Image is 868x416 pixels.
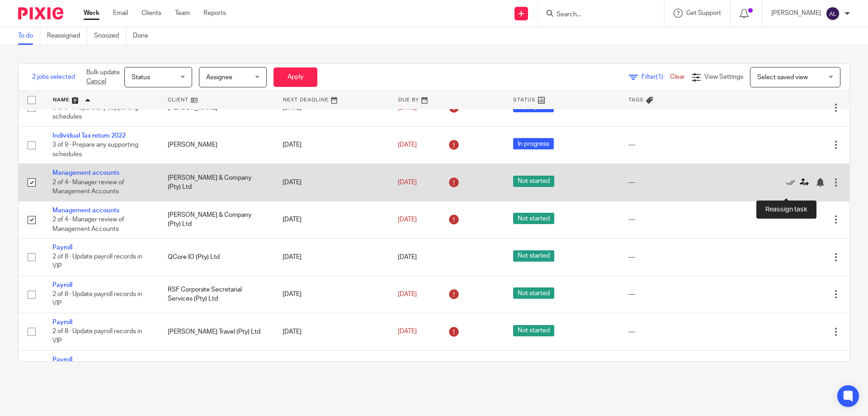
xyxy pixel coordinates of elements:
[274,350,389,387] td: [DATE]
[52,216,124,232] span: 2 of 4 · Manager review of Management Accounts
[52,179,124,195] span: 2 of 4 · Manager review of Management Accounts
[133,27,155,45] a: Done
[159,201,274,238] td: [PERSON_NAME] & Company (Pty) Ltd
[159,350,274,387] td: [PERSON_NAME] Holdings (Pty) Ltd
[513,250,554,262] span: Not started
[398,105,417,111] span: [DATE]
[84,9,99,18] a: Work
[398,254,417,260] span: [DATE]
[203,9,226,18] a: Reports
[628,140,726,149] div: ---
[628,178,726,187] div: ---
[398,291,417,297] span: [DATE]
[398,142,417,148] span: [DATE]
[274,276,389,313] td: [DATE]
[32,72,75,81] span: 2 jobs selected
[52,207,119,214] a: Management accounts
[132,74,150,81] span: Status
[513,176,554,187] span: Not started
[113,9,128,18] a: Email
[274,313,389,350] td: [DATE]
[18,7,63,19] img: Pixie
[628,215,726,224] div: ---
[704,74,743,80] span: View Settings
[274,201,389,238] td: [DATE]
[159,276,274,313] td: RSF Corporate Secretarial Services (Pty) Ltd
[656,74,663,80] span: (1)
[159,164,274,201] td: [PERSON_NAME] & Company (Pty) Ltd
[52,291,142,307] span: 2 of 8 · Update payroll records in VIP
[159,313,274,350] td: [PERSON_NAME] Travel (Pty) Ltd
[771,9,821,18] p: [PERSON_NAME]
[628,290,726,299] div: ---
[628,253,726,262] div: ---
[18,27,40,45] a: To do
[757,74,808,81] span: Select saved view
[52,329,142,344] span: 2 of 8 · Update payroll records in VIP
[159,126,274,163] td: [PERSON_NAME]
[513,138,554,149] span: In progress
[52,133,126,139] a: Individual Tax return 2022
[86,78,106,85] a: Cancel
[513,325,554,336] span: Not started
[556,11,637,19] input: Search
[513,213,554,224] span: Not started
[206,74,232,81] span: Assignee
[47,27,87,45] a: Reassigned
[274,239,389,276] td: [DATE]
[513,287,554,299] span: Not started
[52,319,72,325] a: Payroll
[628,327,726,336] div: ---
[175,9,190,18] a: Team
[52,170,119,176] a: Management accounts
[86,68,120,86] p: Bulk update
[826,6,840,21] img: svg%3E
[670,74,685,80] a: Clear
[642,74,670,80] span: Filter
[274,126,389,163] td: [DATE]
[52,142,138,158] span: 3 of 9 · Prepare any supporting schedules
[274,67,317,87] button: Apply
[52,357,72,363] a: Payroll
[274,164,389,201] td: [DATE]
[398,216,417,223] span: [DATE]
[628,97,644,102] span: Tags
[52,254,142,270] span: 2 of 8 · Update payroll records in VIP
[686,10,721,16] span: Get Support
[52,244,72,251] a: Payroll
[398,179,417,186] span: [DATE]
[142,9,161,18] a: Clients
[94,27,126,45] a: Snoozed
[786,178,800,187] a: Mark as done
[52,282,72,288] a: Payroll
[159,239,274,276] td: QCore IO (Pty) Ltd
[398,329,417,335] span: [DATE]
